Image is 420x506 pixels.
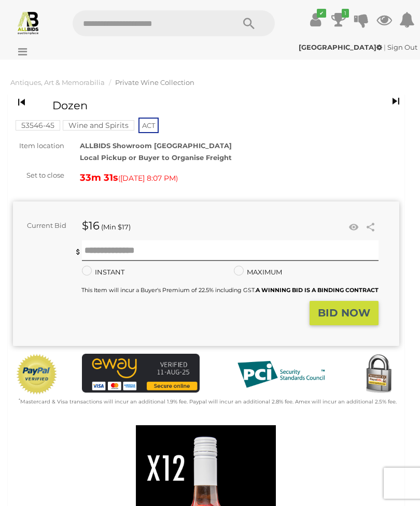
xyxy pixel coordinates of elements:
span: | [384,43,386,51]
a: 53546-45 [16,121,60,129]
li: Watch this item [346,220,361,235]
i: ✔ [317,9,326,18]
span: ACT [138,118,159,133]
strong: BID NOW [318,307,370,319]
img: eWAY Payment Gateway [82,354,200,393]
a: Private Wine Collection [115,78,194,86]
img: Official PayPal Seal [16,354,58,395]
a: Sign Out [387,43,417,51]
img: Secured by Rapid SSL [358,354,399,395]
a: [GEOGRAPHIC_DATA] [299,43,384,51]
small: Mastercard & Visa transactions will incur an additional 1.9% fee. Paypal will incur an additional... [19,398,397,405]
strong: Local Pickup or Buyer to Organise Freight [80,153,232,162]
mark: 53546-45 [16,120,60,131]
strong: ALLBIDS Showroom [GEOGRAPHIC_DATA] [80,141,232,150]
div: Current Bid [13,220,74,232]
small: This Item will incur a Buyer's Premium of 22.5% including GST. [81,286,379,294]
button: BID NOW [310,301,379,325]
strong: $16 [82,219,100,232]
a: ✔ [308,10,324,29]
a: Antiques, Art & Memorabilia [10,78,105,86]
div: Item location [5,140,72,152]
img: Allbids.com.au [16,10,40,35]
mark: Wine and Spirits [63,120,134,131]
span: [DATE] 8:07 PM [120,174,176,183]
a: Wine and Spirits [63,121,134,129]
button: Search [223,10,275,36]
strong: 33m 31s [80,172,118,183]
a: 1 [331,10,346,29]
img: PCI DSS compliant [229,354,333,395]
span: ( ) [118,174,178,182]
div: Set to close [5,169,72,181]
label: MAXIMUM [234,266,282,278]
strong: [GEOGRAPHIC_DATA] [299,43,382,51]
label: INSTANT [82,266,124,278]
h1: Dozen [52,99,337,111]
span: (Min $17) [101,223,131,231]
i: 1 [342,9,349,18]
b: A WINNING BID IS A BINDING CONTRACT [256,286,379,294]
